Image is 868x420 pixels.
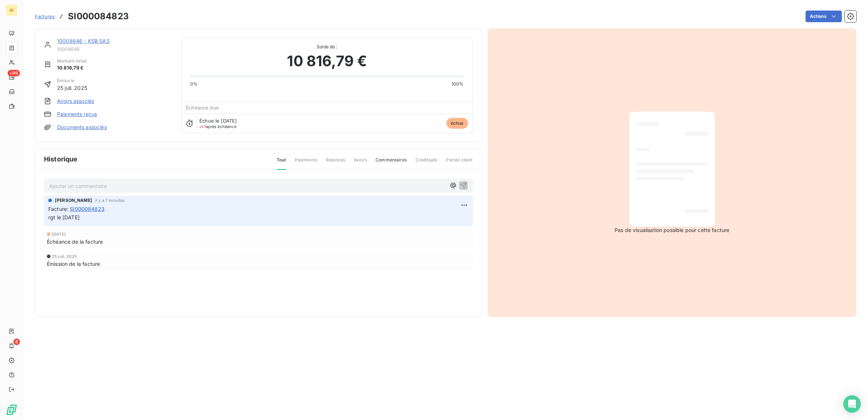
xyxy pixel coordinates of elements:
[6,404,17,416] img: Logo LeanPay
[190,44,463,50] span: Solde dû :
[48,205,68,213] span: Facture :
[57,84,87,92] span: 25 juil. 2025
[615,227,729,234] span: Pas de visualisation possible pour cette facture
[446,157,472,169] span: Portail client
[199,124,206,129] span: J+1
[354,157,367,169] span: Avoirs
[52,254,77,259] span: 25 juil. 2025
[446,118,468,129] span: échue
[6,4,17,16] div: GI
[190,81,198,87] span: 0%
[70,205,105,213] span: SI000084823
[95,198,125,203] span: il y a 7 minutes
[186,105,219,111] span: Échéance due
[57,77,87,84] span: Émise le
[47,238,103,245] span: Échéance de la facture
[52,232,66,236] span: [DATE]
[57,38,110,44] a: 10008646 - KSB SAS
[199,124,236,129] span: après échéance
[57,124,107,131] a: Documents associés
[68,10,129,23] h3: SI000084823
[35,13,55,19] span: Factures
[376,157,407,169] span: Commentaires
[13,339,20,345] span: 8
[415,157,438,169] span: Creditsafe
[44,154,78,164] span: Historique
[806,11,842,22] button: Actions
[199,118,237,124] span: Échue le [DATE]
[295,157,317,169] span: Paiements
[57,58,87,64] span: Montant initial
[47,260,100,268] span: Émission de la facture
[55,197,92,204] span: [PERSON_NAME]
[57,97,94,105] a: Avoirs associés
[48,214,80,220] span: rgt le [DATE]
[8,70,20,76] span: +99
[277,157,286,170] span: Tout
[57,111,97,118] a: Paiements reçus
[843,395,861,413] div: Open Intercom Messenger
[35,13,55,20] a: Factures
[57,64,87,72] span: 10 816,79 €
[287,50,367,72] span: 10 816,79 €
[57,46,173,52] span: 10008646
[451,81,464,87] span: 100%
[326,157,345,169] span: Relances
